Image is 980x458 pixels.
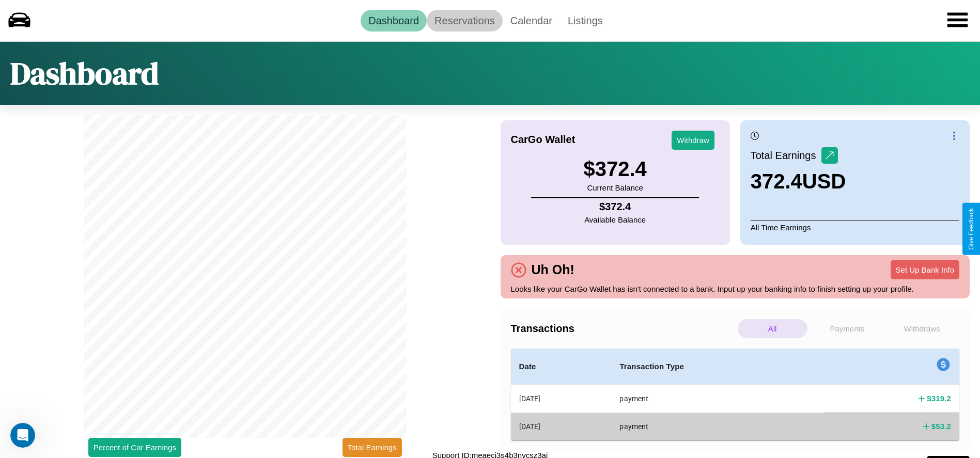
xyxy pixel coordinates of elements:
p: Payments [813,319,882,338]
table: simple table [511,349,960,440]
a: Listings [560,10,611,31]
button: Set Up Bank Info [891,260,959,279]
h3: $ 372.4 [583,157,646,181]
th: [DATE] [511,413,612,440]
p: Looks like your CarGo Wallet has isn't connected to a bank. Input up your banking info to finish ... [511,282,960,296]
p: All Time Earnings [751,220,959,234]
th: [DATE] [511,385,612,413]
h4: CarGo Wallet [511,134,575,146]
a: Dashboard [361,10,427,31]
p: Available Balance [584,213,646,227]
h4: $ 53.2 [931,421,951,432]
th: payment [611,385,825,413]
h4: Transaction Type [619,360,816,373]
button: Withdraw [672,131,714,150]
h4: Uh Oh! [526,262,580,277]
p: All [738,319,807,338]
a: Calendar [503,10,560,31]
h4: Date [519,360,603,373]
button: Percent of Car Earnings [88,438,181,457]
h4: Transactions [511,323,735,335]
iframe: Intercom live chat [10,423,35,448]
h4: $ 319.2 [927,393,951,404]
a: Reservations [427,10,503,31]
p: Withdraws [887,319,957,338]
th: payment [611,413,825,440]
p: Current Balance [583,181,646,195]
h4: $ 372.4 [584,201,646,213]
button: Total Earnings [343,438,402,457]
p: Total Earnings [751,146,821,165]
h1: Dashboard [10,52,159,94]
h3: 372.4 USD [751,170,846,193]
div: Give Feedback [968,208,975,250]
